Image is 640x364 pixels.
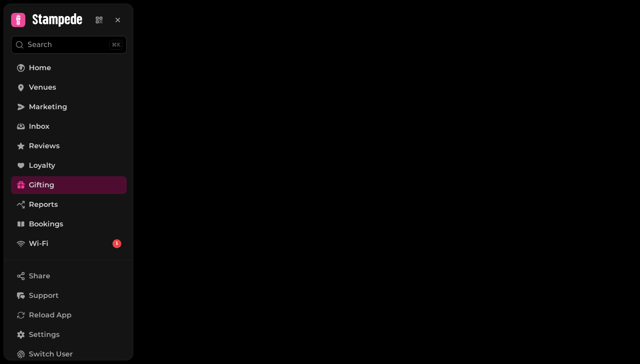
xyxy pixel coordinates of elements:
div: ⌘K [109,40,123,50]
span: Reviews [29,141,60,151]
span: 1 [116,241,118,247]
span: Share [29,271,50,281]
a: Marketing [11,98,127,116]
span: Reload App [29,310,72,320]
span: Marketing [29,102,67,112]
span: Venues [29,82,56,93]
span: Home [29,63,51,73]
a: Reviews [11,137,127,155]
span: Inbox [29,121,49,132]
span: Settings [29,329,60,340]
a: Settings [11,326,127,344]
a: Gifting [11,176,127,194]
a: Wi-Fi1 [11,235,127,253]
span: Reports [29,199,58,210]
a: Inbox [11,118,127,135]
a: Home [11,59,127,77]
span: Bookings [29,219,63,229]
button: Switch User [11,345,127,363]
span: Wi-Fi [29,238,48,249]
span: Loyalty [29,160,55,171]
span: Support [29,290,59,301]
a: Loyalty [11,157,127,174]
a: Venues [11,79,127,96]
span: Gifting [29,180,54,190]
p: Search [28,40,52,50]
span: Switch User [29,349,73,360]
button: Support [11,287,127,305]
button: Share [11,267,127,285]
a: Reports [11,196,127,214]
a: Bookings [11,215,127,233]
button: Reload App [11,306,127,324]
button: Search⌘K [11,36,127,54]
